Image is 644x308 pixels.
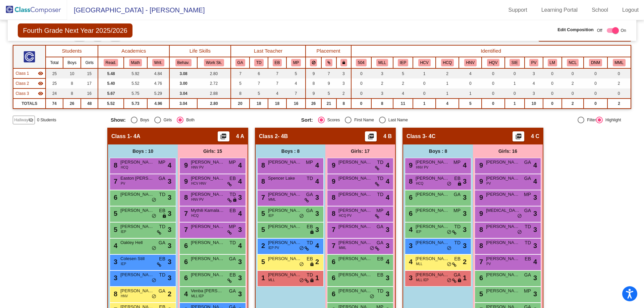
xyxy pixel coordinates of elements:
td: 2.88 [197,88,231,99]
th: Keep with students [321,57,336,68]
span: HNV PV [191,165,204,170]
td: 18 [268,99,286,109]
td: TOTALS [13,99,46,109]
th: Keep away students [306,57,321,68]
td: 5 [231,78,250,88]
td: 5.48 [98,68,124,78]
td: 0 [584,78,607,88]
td: 3 [371,68,393,78]
span: Class 1 [15,70,29,76]
td: 5 [393,68,413,78]
th: Students [46,45,98,57]
span: 6 [407,194,413,201]
div: Boys : 8 [403,144,473,158]
td: 5.67 [98,88,124,99]
span: 8 [330,194,335,201]
button: GA [235,59,245,66]
span: [PERSON_NAME] [PERSON_NAME] [120,159,154,166]
span: [PERSON_NAME] [486,175,520,182]
th: Ginger Addicott [231,57,250,68]
span: 4 [238,176,242,186]
span: 4 [386,160,389,170]
div: Girls [161,117,172,123]
td: 0 [482,78,505,88]
td: 0 [543,68,562,78]
span: 4 [386,192,389,202]
span: 8 [182,194,188,201]
td: 4 [393,88,413,99]
td: 8 [371,99,393,109]
button: MML [613,59,626,66]
span: Off [597,27,602,34]
td: 0 [562,68,584,78]
td: 2.72 [197,78,231,88]
span: 7 [260,194,265,201]
td: 5.92 [124,68,147,78]
td: 25 [46,68,63,78]
span: 4 [238,160,242,170]
td: 2 [562,99,584,109]
td: 2 [562,78,584,88]
td: 0 [351,68,371,78]
td: 3.04 [169,88,197,99]
td: 25 [46,78,63,88]
div: Highlight [603,117,621,123]
span: 4 [533,176,537,186]
button: Read. [104,59,118,66]
td: 7 [321,68,336,78]
span: PV [486,181,491,186]
td: 4 [286,78,306,88]
span: lock [457,181,462,187]
td: 4 [459,68,482,78]
span: 9 [478,162,483,169]
span: MP [306,159,313,166]
td: 24 [46,88,63,99]
td: 0 [482,68,505,78]
td: 3 [336,68,351,78]
td: 8 [306,78,321,88]
span: 8 [260,178,265,185]
th: Hi-Cap - Verbal Qualification [413,57,436,68]
th: Girls [81,57,98,68]
td: 26 [63,99,81,109]
span: 3 [168,192,171,202]
span: GA [159,175,165,182]
button: MLL [376,59,388,66]
span: Show: [111,117,126,123]
th: Boys [63,57,81,68]
td: 2 [607,78,631,88]
td: 5.52 [124,78,147,88]
td: 7 [250,78,268,88]
th: Marcilla Proudfit [286,57,306,68]
td: 3 [525,68,543,78]
span: do_not_disturb_alt [447,181,451,187]
a: School [586,5,613,15]
td: 1 [459,88,482,99]
td: 4 [525,78,543,88]
td: 9 [321,78,336,88]
span: On [621,27,626,34]
td: 2 [336,88,351,99]
span: 9 [182,178,188,185]
span: MP [229,159,236,166]
span: Spencer Lake [268,175,302,182]
td: 1 [413,68,436,78]
td: 9 [306,68,321,78]
td: 3 [525,88,543,99]
button: HNV [464,59,477,66]
td: 5.29 [147,88,169,99]
th: Academics [98,45,169,57]
div: Girls: 15 [178,144,248,158]
div: Girls: 17 [325,144,395,158]
mat-radio-group: Select an option [301,117,487,123]
span: 4 [315,176,319,186]
td: 0 [543,78,562,88]
button: Behav. [175,59,192,66]
td: 3 [336,78,351,88]
div: Both [183,117,195,123]
td: 1 [505,78,525,88]
span: 3 [463,192,467,202]
button: NCL [567,59,579,66]
th: Do Not Move [584,57,607,68]
td: 3 [371,88,393,99]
